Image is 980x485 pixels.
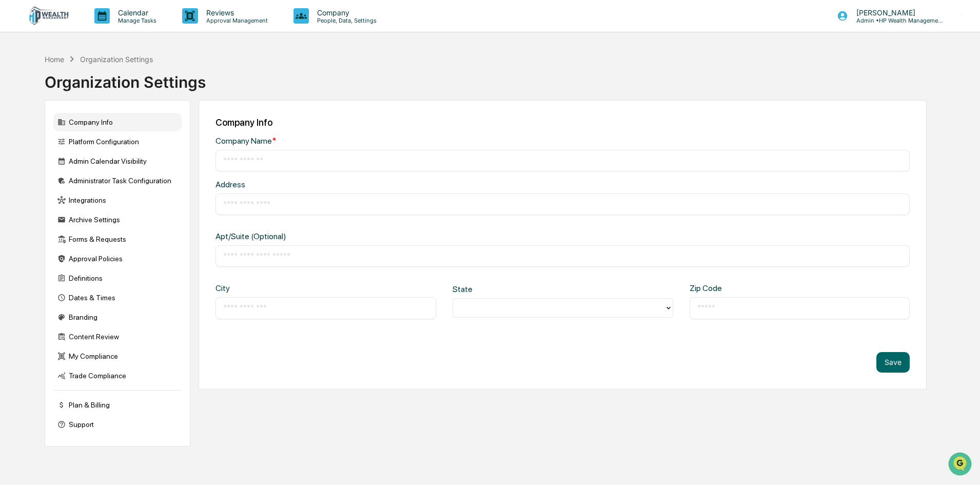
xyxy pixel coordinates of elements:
p: Approval Management [198,17,273,24]
div: City [215,283,315,293]
a: 🗄️Attestations [70,125,131,144]
div: Organization Settings [45,65,206,91]
div: Dates & Times [53,288,182,307]
button: Save [876,352,910,373]
div: Content Review [53,327,182,346]
div: Administrator Task Configuration [53,171,182,190]
div: 🗄️ [74,130,83,139]
div: Company Info [53,113,182,131]
p: [PERSON_NAME] [848,8,944,17]
div: State [453,284,552,294]
span: Preclearance [21,129,66,140]
p: Company [309,8,382,17]
div: Plan & Billing [53,396,182,414]
p: How can we help? [10,22,187,38]
iframe: Open customer support [947,451,975,479]
p: Calendar [110,8,162,17]
div: My Compliance [53,347,182,365]
div: Support [53,415,182,434]
img: logo [25,6,74,26]
div: Platform Configuration [53,132,182,151]
div: Company Info [215,117,910,128]
div: 🔎 [10,150,18,158]
div: Trade Compliance [53,366,182,385]
div: Forms & Requests [53,230,182,248]
img: 1746055101610-c473b297-6a78-478c-a979-82029cc54cd1 [10,79,29,97]
p: People, Data, Settings [309,17,382,24]
p: Manage Tasks [110,17,162,24]
div: Start new chat [35,79,168,89]
div: Zip Code [690,283,789,293]
button: Start new chat [174,82,187,94]
a: Powered byPylon [72,173,124,182]
input: Clear [27,47,169,57]
div: Home [45,55,64,64]
div: Address [215,180,528,189]
div: We're available if you need us! [35,89,130,97]
div: Company Name [215,136,528,146]
span: Pylon [102,174,124,182]
a: 🖐️Preclearance [6,125,70,144]
div: Admin Calendar Visibility [53,152,182,170]
p: Admin • HP Wealth Management, LLC [848,17,944,24]
div: 🖐️ [10,130,18,139]
div: Apt/Suite (Optional) [215,231,528,241]
div: Approval Policies [53,249,182,268]
div: Branding [53,308,182,326]
div: Archive Settings [53,210,182,229]
div: Integrations [53,191,182,209]
a: 🔎Data Lookup [6,145,69,163]
div: Definitions [53,269,182,287]
div: Organization Settings [80,55,153,64]
span: Attestations [85,129,127,140]
p: Reviews [198,8,273,17]
span: Data Lookup [21,149,65,159]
